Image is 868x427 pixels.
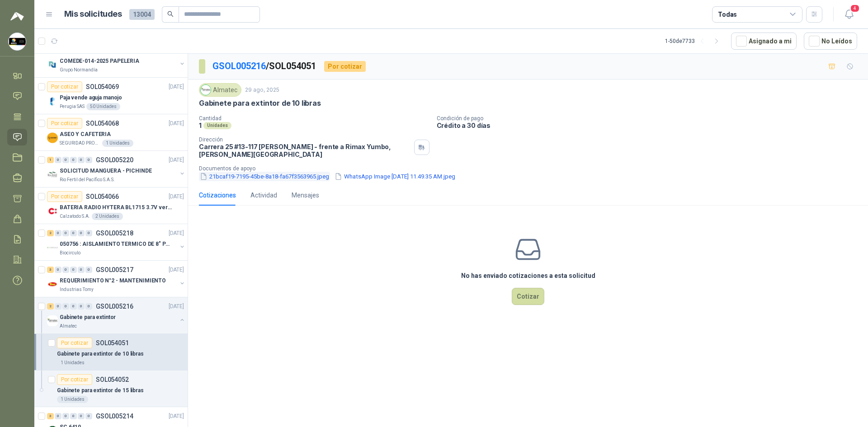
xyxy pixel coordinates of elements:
div: Unidades [203,122,231,129]
p: GSOL005216 [96,303,133,310]
div: Todas [718,9,737,19]
div: Actividad [250,190,277,200]
a: Por cotizarSOL054068[DATE] Company LogoASEO Y CAFETERIASEGURIDAD PROVISER LTDA1 Unidades [34,114,188,151]
p: Rio Fertil del Pacífico S.A.S. [60,176,115,183]
p: COMEDE-014-2025 PAPELERIA [60,57,139,66]
div: 0 [55,267,61,273]
div: Mensajes [292,190,319,200]
p: Gabinete para extintor de 10 libras [57,350,144,358]
div: 0 [78,267,85,273]
div: Por cotizar [47,81,82,92]
button: 21bcaf19-7195-45be-8a18-fa67f3563965.jpeg [199,172,330,181]
a: 2 0 0 0 0 0 GSOL005216[DATE] Company LogoGabinete para extintorAlmatec [47,301,186,330]
a: GSOL005216 [212,61,266,71]
div: 1 [47,157,54,163]
a: 1 0 0 0 0 0 GSOL005220[DATE] Company LogoSOLICITUD MANGUERA - PICHINDERio Fertil del Pacífico S.A.S. [47,155,186,183]
p: SOL054069 [86,84,119,90]
div: 1 Unidades [102,140,133,147]
div: 0 [62,303,69,310]
div: 0 [70,230,77,236]
div: 0 [55,413,61,419]
p: SOL054068 [86,120,119,127]
div: Por cotizar [47,118,82,129]
div: 0 [55,230,61,236]
div: 1 Unidades [57,359,88,366]
p: GSOL005214 [96,413,133,419]
img: Company Logo [47,59,58,70]
p: ASEO Y CAFETERIA [60,130,111,139]
p: Gabinete para extintor [60,313,116,322]
div: 0 [62,157,69,163]
div: 0 [85,157,92,163]
a: Por cotizarSOL054069[DATE] Company LogoPaja vende aguja manojoPerugia SAS50 Unidades [34,78,188,114]
p: Gabinete para extintor de 10 libras [199,99,321,108]
p: 29 ago, 2025 [245,86,279,94]
p: GSOL005217 [96,267,133,273]
div: 1 - 50 de 7733 [665,34,724,48]
h1: Mis solicitudes [64,8,122,21]
p: Calzatodo S.A. [60,213,90,220]
p: SEGURIDAD PROVISER LTDA [60,140,100,147]
img: Company Logo [9,33,26,50]
p: [DATE] [169,119,184,128]
p: Grupo Normandía [60,66,98,74]
p: SOLICITUD MANGUERA - PICHINDE [60,167,152,175]
p: Crédito a 30 días [437,122,864,129]
a: Por cotizarSOL054066[DATE] Company LogoBATERIA RADIO HYTERA BL1715 3.7V ver imagenCalzatodo S.A.2... [34,188,188,224]
div: Cotizaciones [199,190,236,200]
p: Carrera 25 #13-117 [PERSON_NAME] - frente a Rimax Yumbo , [PERSON_NAME][GEOGRAPHIC_DATA] [199,143,410,158]
p: Condición de pago [437,115,864,122]
a: Por cotizarSOL054052Gabinete para extintor de 15 libras1 Unidades [34,371,188,407]
div: Almatec [199,83,241,97]
p: [DATE] [169,83,184,91]
div: 0 [70,413,77,419]
p: 050756 : AISLAMIENTO TERMICO DE 8" PARA TUBERIA [60,240,172,249]
div: 0 [78,303,85,310]
p: Almatec [60,323,77,330]
button: Asignado a mi [731,33,797,50]
p: [DATE] [169,229,184,238]
div: 0 [78,413,85,419]
p: Cantidad [199,115,429,122]
p: REQUERIMIENTO N°2 - MANTENIMIENTO [60,277,166,285]
p: Industrias Tomy [60,286,94,293]
p: SOL054052 [96,376,129,383]
div: 2 [47,230,54,236]
a: 3 0 0 0 0 0 GSOL005217[DATE] Company LogoREQUERIMIENTO N°2 - MANTENIMIENTOIndustrias Tomy [47,264,186,293]
span: 4 [850,4,860,13]
div: Por cotizar [57,374,92,385]
p: Dirección [199,136,410,143]
img: Company Logo [47,315,58,326]
div: 0 [62,413,69,419]
div: 3 [47,413,54,419]
div: Por cotizar [57,338,92,348]
a: 7 0 0 0 0 0 GSOL005222[DATE] Company LogoCOMEDE-014-2025 PAPELERIAGrupo Normandía [47,45,186,74]
div: 0 [85,230,92,236]
span: search [167,11,174,17]
div: 1 Unidades [57,396,88,403]
h3: No has enviado cotizaciones a esta solicitud [461,271,595,281]
div: 0 [78,230,85,236]
p: [DATE] [169,302,184,311]
div: 0 [62,230,69,236]
p: SOL054051 [96,340,129,346]
a: Por cotizarSOL054051Gabinete para extintor de 10 libras1 Unidades [34,334,188,371]
div: Por cotizar [324,61,366,72]
div: Por cotizar [47,191,82,202]
div: 2 Unidades [92,213,123,220]
img: Company Logo [47,169,58,180]
button: WhatsApp Image [DATE] 11.49.35 AM.jpeg [334,172,456,181]
p: Biocirculo [60,249,80,257]
img: Company Logo [47,96,58,107]
div: 3 [47,267,54,273]
img: Company Logo [47,206,58,216]
img: Company Logo [47,242,58,253]
p: Perugia SAS [60,103,85,110]
p: 1 [199,122,202,129]
p: Gabinete para extintor de 15 libras [57,386,144,395]
button: No Leídos [804,33,857,50]
p: [DATE] [169,192,184,201]
span: 13004 [129,9,155,20]
div: 50 Unidades [86,103,120,110]
p: [DATE] [169,266,184,274]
